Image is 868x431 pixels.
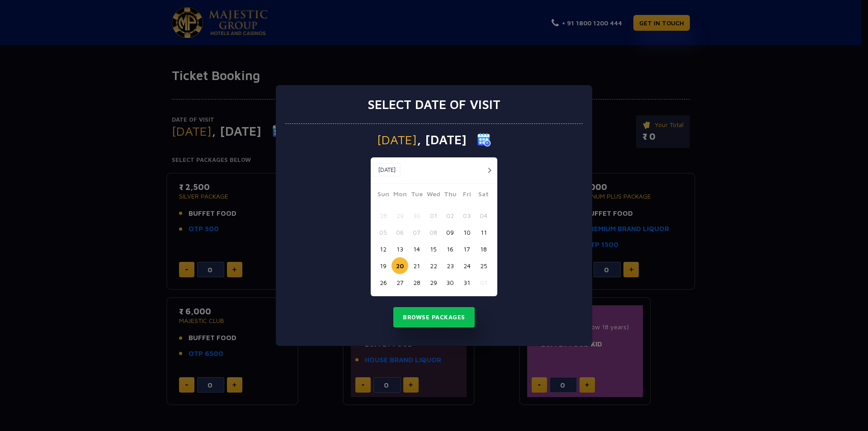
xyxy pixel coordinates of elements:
img: calender icon [477,133,491,147]
button: 09 [442,224,458,241]
span: Sat [475,189,492,202]
button: 05 [375,224,392,241]
button: 06 [392,224,408,241]
button: 28 [375,207,392,224]
button: 25 [475,257,492,274]
button: 14 [408,241,425,257]
button: 30 [408,207,425,224]
span: Sun [375,189,392,202]
button: 01 [425,207,442,224]
span: Tue [408,189,425,202]
button: Browse Packages [393,307,475,328]
button: 17 [458,241,475,257]
h3: Select date of visit [368,97,500,112]
button: 10 [458,224,475,241]
button: 20 [392,257,408,274]
button: 02 [442,207,458,224]
button: 29 [392,207,408,224]
span: Fri [458,189,475,202]
button: 28 [408,274,425,291]
button: 31 [458,274,475,291]
span: Mon [392,189,408,202]
button: 12 [375,241,392,257]
button: 04 [475,207,492,224]
button: 08 [425,224,442,241]
button: 16 [442,241,458,257]
button: 01 [475,274,492,291]
span: Thu [442,189,458,202]
button: 19 [375,257,392,274]
span: Wed [425,189,442,202]
button: 30 [442,274,458,291]
button: 03 [458,207,475,224]
button: 11 [475,224,492,241]
button: 26 [375,274,392,291]
span: [DATE] [377,133,417,146]
button: 27 [392,274,408,291]
button: 22 [425,257,442,274]
button: 13 [392,241,408,257]
span: , [DATE] [417,133,467,146]
button: 07 [408,224,425,241]
button: 18 [475,241,492,257]
button: 24 [458,257,475,274]
button: 29 [425,274,442,291]
button: [DATE] [373,163,401,177]
button: 23 [442,257,458,274]
button: 15 [425,241,442,257]
button: 21 [408,257,425,274]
